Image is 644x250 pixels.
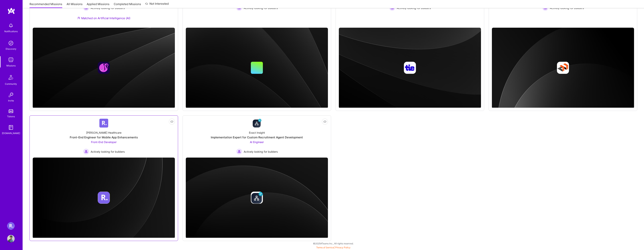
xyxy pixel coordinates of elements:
[7,56,15,64] img: teamwork
[7,39,15,47] img: discovery
[86,131,121,135] div: [PERSON_NAME] Healthcare
[98,192,110,204] img: Company logo
[323,120,326,123] i: icon EyeClosed
[251,192,263,204] img: Company logo
[7,91,15,99] img: Invite
[211,135,303,139] div: Implementation Expert for Custom Recruitment Agent Development
[252,119,261,128] img: Company Logo
[70,135,138,139] div: Front-End Engineer for Mobile App Enhancements
[6,73,15,82] img: Community
[7,235,15,242] img: User Avatar
[170,120,173,123] i: icon EyeClosed
[33,28,175,108] img: cover
[9,109,13,113] img: tokens
[2,131,20,135] div: [DOMAIN_NAME]
[83,149,89,155] img: Actively looking for builders
[186,28,328,108] img: cover
[186,158,328,238] img: cover
[145,2,169,8] a: Not Interested
[99,119,108,128] img: Company Logo
[6,64,16,68] div: Missions
[33,158,175,238] img: cover
[114,2,141,8] a: Completed Missions
[6,47,16,51] div: Discovery
[30,2,62,8] a: Recommended Missions
[557,62,569,74] img: Company logo
[250,140,264,144] span: AI Engineer
[6,235,16,242] a: User Avatar
[7,222,15,230] img: Roger Healthcare: Team for Clinical Intake Platform
[7,114,15,118] div: Tokens
[335,246,350,249] a: Privacy Policy
[4,29,18,33] div: Notifications
[7,124,15,131] img: guide book
[23,239,644,248] div: © 2025 ATeams Inc., All rights reserved.
[7,22,15,29] img: bell
[91,150,125,154] span: Actively looking for builders
[492,28,634,108] img: cover
[91,140,117,144] span: Front-End Developer
[6,222,16,230] a: Roger Healthcare: Team for Clinical Intake Platform
[339,28,481,108] img: cover
[77,16,80,19] img: Ateam Purple Icon
[186,119,328,155] a: Company LogoExact InsightImplementation Expert for Custom Recruitment Agent DevelopmentAI Enginee...
[5,82,17,86] div: Community
[87,2,109,8] a: Applied Missions
[316,246,334,249] a: Terms of Service
[316,246,350,249] span: |
[249,131,265,135] div: Exact Insight
[33,119,175,155] a: Company Logo[PERSON_NAME] HealthcareFront-End Engineer for Mobile App EnhancementsFront-End Devel...
[67,2,83,8] a: All Missions
[8,8,15,14] img: logo
[8,99,14,103] div: Invite
[244,150,278,154] span: Actively looking for builders
[77,16,130,20] div: Matched on Artificial Intelligence (AI)
[236,149,242,155] img: Actively looking for builders
[98,62,110,74] img: Company logo
[404,62,416,74] img: Company logo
